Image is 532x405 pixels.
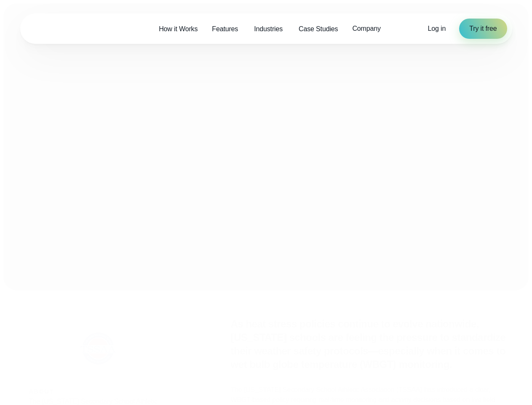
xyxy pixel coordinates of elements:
[254,24,283,34] span: Industries
[291,20,345,38] a: Case Studies
[459,19,507,39] a: Try it free
[469,24,497,34] span: Try it free
[159,24,198,34] span: How it Works
[299,24,338,34] span: Case Studies
[428,24,446,34] a: Log in
[152,20,205,38] a: How it Works
[212,24,238,34] span: Features
[428,25,446,32] span: Log in
[352,24,380,34] span: Company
